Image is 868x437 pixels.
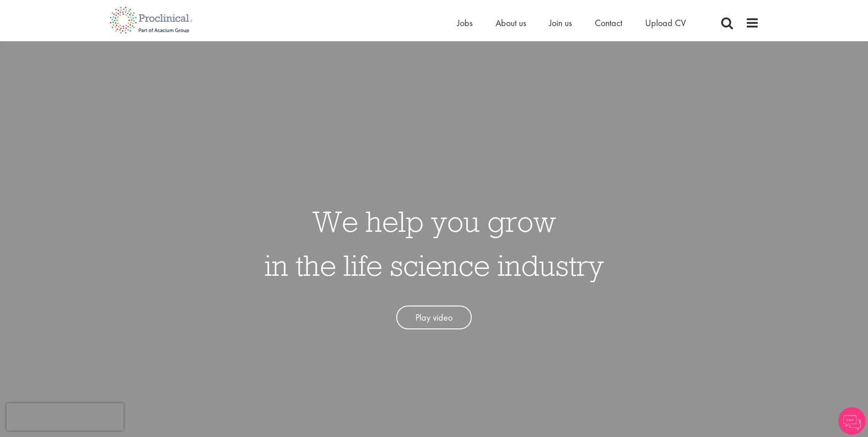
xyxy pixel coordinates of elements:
img: Chatbot [838,407,866,435]
a: Contact [595,17,622,29]
a: Jobs [457,17,473,29]
a: Join us [549,17,572,29]
a: Play video [396,306,472,330]
a: Upload CV [645,17,686,29]
h1: We help you grow in the life science industry [264,199,604,287]
a: About us [496,17,526,29]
